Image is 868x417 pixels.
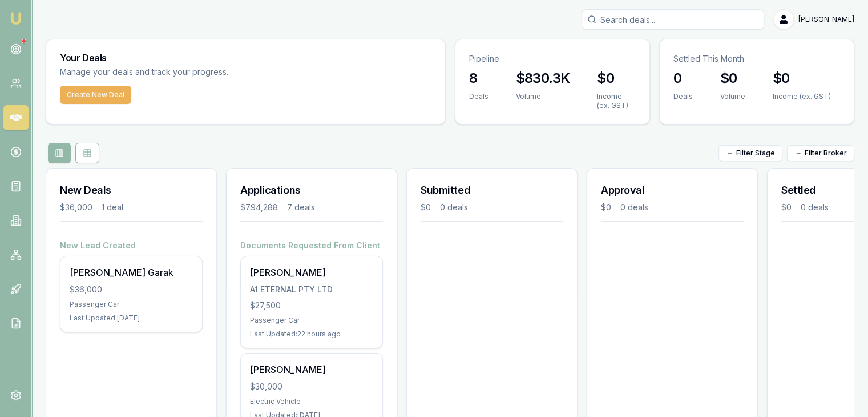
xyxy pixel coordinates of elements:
[250,330,373,339] div: Last Updated: 22 hours ago
[421,182,563,198] h3: Submitted
[60,240,203,251] h4: New Lead Created
[516,92,570,101] div: Volume
[773,69,831,87] h3: $0
[240,240,383,251] h4: Documents Requested From Client
[736,149,775,158] span: Filter Stage
[620,202,648,213] div: 0 deals
[673,92,693,101] div: Deals
[60,182,203,198] h3: New Deals
[720,69,745,87] h3: $0
[516,69,570,87] h3: $830.3K
[601,202,611,213] div: $0
[240,202,278,213] div: $794,288
[250,316,373,325] div: Passenger Car
[60,202,92,213] div: $36,000
[250,381,373,392] div: $30,000
[102,202,123,213] div: 1 deal
[801,202,829,213] div: 0 deals
[798,15,854,24] span: [PERSON_NAME]
[597,69,635,87] h3: $0
[781,202,792,213] div: $0
[250,266,373,279] div: [PERSON_NAME]
[60,66,352,79] p: Manage your deals and track your progress.
[469,69,488,87] h3: 8
[787,145,854,161] button: Filter Broker
[469,53,636,65] p: Pipeline
[720,92,745,101] div: Volume
[718,145,782,161] button: Filter Stage
[601,182,744,198] h3: Approval
[250,300,373,311] div: $27,500
[250,363,373,376] div: [PERSON_NAME]
[70,314,193,323] div: Last Updated: [DATE]
[70,284,193,295] div: $36,000
[70,300,193,309] div: Passenger Car
[70,266,193,279] div: [PERSON_NAME] Garak
[421,202,431,213] div: $0
[287,202,315,213] div: 7 deals
[805,149,847,158] span: Filter Broker
[240,182,383,198] h3: Applications
[60,86,131,104] button: Create New Deal
[469,92,488,101] div: Deals
[673,53,840,65] p: Settled This Month
[250,397,373,406] div: Electric Vehicle
[250,284,373,295] div: A1 ETERNAL PTY LTD
[582,9,764,30] input: Search deals
[673,69,693,87] h3: 0
[773,92,831,101] div: Income (ex. GST)
[60,53,431,62] h3: Your Deals
[9,11,23,25] img: emu-icon-u.png
[440,202,468,213] div: 0 deals
[597,92,635,110] div: Income (ex. GST)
